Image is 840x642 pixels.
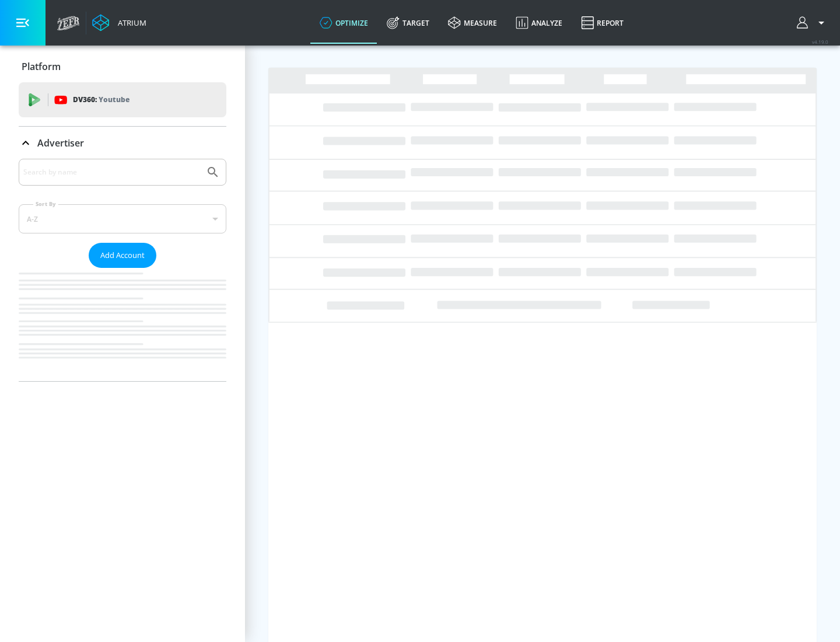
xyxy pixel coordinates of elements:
p: Youtube [99,93,129,106]
span: v 4.19.0 [812,39,828,45]
span: Add Account [100,249,145,262]
div: Platform [19,50,226,83]
nav: list of Advertiser [19,268,226,381]
p: Platform [22,60,61,73]
div: DV360: Youtube [19,82,226,117]
input: Search by name [23,165,200,180]
a: Report [572,2,633,44]
a: optimize [310,2,377,44]
a: Atrium [92,14,146,32]
div: A-Z [19,204,226,233]
div: Advertiser [19,127,226,159]
a: Analyze [506,2,572,44]
button: Add Account [89,243,156,268]
a: Target [377,2,439,44]
label: Sort By [33,200,58,208]
p: Advertiser [37,137,84,149]
a: measure [439,2,506,44]
div: Advertiser [19,159,226,381]
p: DV360: [73,93,129,106]
div: Atrium [113,18,146,28]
